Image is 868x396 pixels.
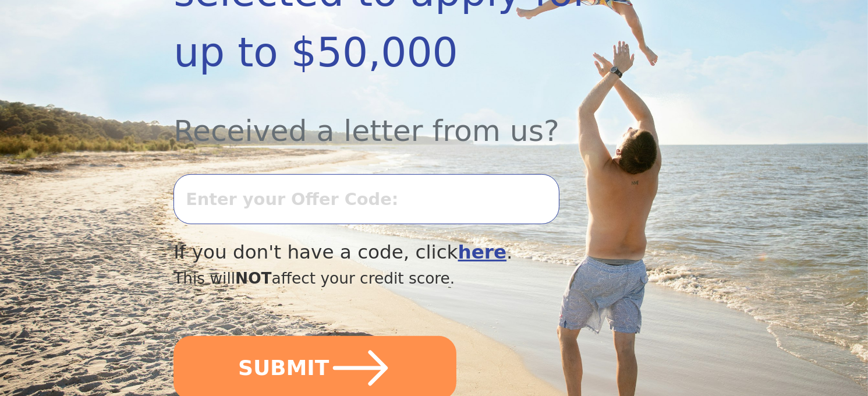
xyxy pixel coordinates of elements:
[235,269,272,287] span: NOT
[173,174,559,224] input: Enter your Offer Code:
[458,241,507,263] a: here
[173,83,616,153] div: Received a letter from us?
[173,238,616,267] div: If you don't have a code, click .
[173,267,616,290] div: This will affect your credit score.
